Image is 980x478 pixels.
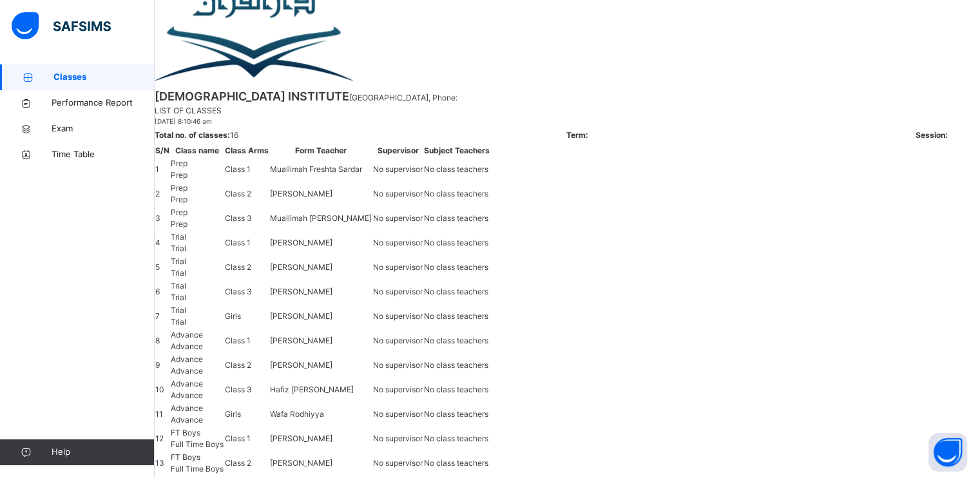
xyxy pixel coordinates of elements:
td: [PERSON_NAME] [269,353,372,378]
span: [DATE] 8:10:46 am [155,117,980,126]
td: Girls [224,402,269,426]
th: Supervisor [372,144,423,157]
td: 10 [155,378,170,402]
td: No class teachers [423,182,490,206]
span: Term: [566,130,588,140]
span: Total no. of classes: [155,130,230,140]
td: 4 [155,231,170,255]
span: Trial [171,256,224,267]
td: No supervisor [372,402,423,426]
td: 11 [155,402,170,426]
span: Advance [171,378,224,390]
span: Advance [171,341,224,352]
td: Class 2 [224,182,269,206]
span: Help [52,446,154,459]
th: Subject Teachers [423,144,490,157]
span: Full Time Boys [171,439,224,450]
span: Trial [171,316,224,328]
td: No supervisor [372,182,423,206]
td: No class teachers [423,206,490,231]
td: Class 1 [224,231,269,255]
td: Class 2 [224,353,269,378]
span: Prep [171,158,224,169]
td: [PERSON_NAME] [269,231,372,255]
td: [PERSON_NAME] [269,451,372,475]
span: [GEOGRAPHIC_DATA] , Phone: [349,93,457,102]
td: Class 1 [224,157,269,182]
td: Class 3 [224,280,269,304]
span: Prep [171,218,224,230]
td: No class teachers [423,304,490,329]
td: [PERSON_NAME] [269,255,372,280]
td: No class teachers [423,426,490,451]
td: No class teachers [423,255,490,280]
td: No class teachers [423,157,490,182]
span: Prep [171,194,224,206]
td: [PERSON_NAME] [269,426,372,451]
td: No supervisor [372,255,423,280]
td: Hafiz [PERSON_NAME] [269,378,372,402]
td: No supervisor [372,304,423,329]
span: Prep [171,169,224,181]
span: FT Boys [171,427,224,439]
span: Full Time Boys [171,463,224,475]
span: Advance [171,354,224,365]
td: Class 2 [224,451,269,475]
span: Advance [171,414,224,426]
td: No class teachers [423,329,490,353]
span: FT Boys [171,452,224,463]
td: Girls [224,304,269,329]
td: No supervisor [372,426,423,451]
span: Advance [171,365,224,377]
td: Class 1 [224,329,269,353]
td: Wafa Rodhiyya [269,402,372,426]
span: List of Classes [155,106,222,115]
td: 6 [155,280,170,304]
button: Open asap [928,433,967,472]
td: [PERSON_NAME] [269,182,372,206]
span: [DEMOGRAPHIC_DATA] Institute [155,90,349,103]
span: Trial [171,243,224,254]
span: Trial [171,280,224,292]
th: S/N [155,144,170,157]
span: 16 [230,130,238,140]
td: No supervisor [372,353,423,378]
td: No class teachers [423,451,490,475]
span: Trial [171,231,224,243]
td: No class teachers [423,231,490,255]
td: [PERSON_NAME] [269,304,372,329]
td: [PERSON_NAME] [269,280,372,304]
td: No supervisor [372,329,423,353]
td: No class teachers [423,378,490,402]
span: Trial [171,292,224,303]
span: Performance Report [52,97,155,110]
td: [PERSON_NAME] [269,329,372,353]
span: Advance [171,403,224,414]
td: Class 1 [224,426,269,451]
img: safsims [12,12,111,39]
td: 9 [155,353,170,378]
span: Trial [171,305,224,316]
td: No supervisor [372,231,423,255]
td: No class teachers [423,353,490,378]
td: No class teachers [423,402,490,426]
td: 8 [155,329,170,353]
td: 3 [155,206,170,231]
span: Classes [53,71,155,84]
td: Class 2 [224,255,269,280]
span: Advance [171,329,224,341]
td: 2 [155,182,170,206]
td: 5 [155,255,170,280]
td: 12 [155,426,170,451]
td: Class 3 [224,378,269,402]
td: Muallimah [PERSON_NAME] [269,206,372,231]
td: No supervisor [372,451,423,475]
td: No supervisor [372,157,423,182]
span: Time Table [52,148,155,161]
td: Muallimah Freshta Sardar [269,157,372,182]
span: Trial [171,267,224,279]
span: Advance [171,390,224,401]
span: Prep [171,182,224,194]
td: No supervisor [372,378,423,402]
span: Session: [916,130,948,140]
